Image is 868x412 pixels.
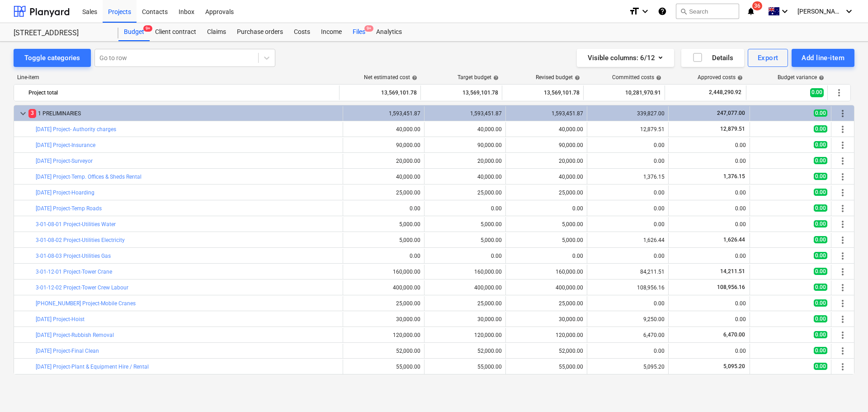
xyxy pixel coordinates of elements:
[814,141,827,148] span: 0.00
[288,23,316,41] div: Costs
[792,49,854,67] button: Add line-item
[823,369,868,412] div: Chat Widget
[364,74,417,81] div: Net estimated cost
[14,74,340,81] div: Line-item
[428,364,502,370] div: 55,000.00
[814,204,827,212] span: 0.00
[347,126,420,133] div: 40,000.00
[118,23,150,41] a: Budget9+
[347,253,420,259] div: 0.00
[231,23,288,41] div: Purchase orders
[722,331,746,338] span: 6,470.00
[587,85,661,100] div: 10,281,970.91
[672,221,746,227] div: 0.00
[36,300,136,307] a: [PHONE_NUMBER] Project-Mobile Cranes
[428,142,502,148] div: 90,000.00
[573,75,580,81] span: help
[817,75,824,81] span: help
[458,74,499,81] div: Target budget
[837,156,848,166] span: More actions
[14,28,108,38] div: [STREET_ADDRESS]
[591,300,665,307] div: 0.00
[844,6,854,17] i: keyboard_arrow_down
[509,158,583,164] div: 20,000.00
[347,237,420,243] div: 5,000.00
[837,361,848,372] span: More actions
[814,125,827,133] span: 0.00
[814,363,827,370] span: 0.00
[810,88,824,97] span: 0.00
[28,109,36,118] span: 3
[654,75,661,81] span: help
[428,284,502,291] div: 400,000.00
[814,220,827,227] span: 0.00
[591,284,665,291] div: 108,956.16
[347,110,420,117] div: 1,593,451.87
[837,187,848,198] span: More actions
[36,332,114,338] a: [DATE] Project-Rubbish Removal
[591,348,665,354] div: 0.00
[814,347,827,354] span: 0.00
[591,253,665,259] div: 0.00
[343,85,417,100] div: 13,569,101.78
[509,269,583,275] div: 160,000.00
[591,110,665,117] div: 339,827.00
[591,126,665,133] div: 12,879.51
[428,300,502,307] div: 25,000.00
[509,142,583,148] div: 90,000.00
[698,74,743,81] div: Approved costs
[672,189,746,196] div: 0.00
[347,300,420,307] div: 25,000.00
[591,205,665,212] div: 0.00
[509,126,583,133] div: 40,000.00
[680,8,687,15] span: search
[591,142,665,148] div: 0.00
[672,316,746,322] div: 0.00
[428,205,502,212] div: 0.00
[36,316,85,322] a: [DATE] Project-Hoist
[837,203,848,214] span: More actions
[814,331,827,338] span: 0.00
[591,269,665,275] div: 84,211.51
[591,364,665,370] div: 5,095.20
[347,23,371,41] a: Files9+
[28,85,335,100] div: Project total
[748,49,788,67] button: Export
[347,284,420,291] div: 400,000.00
[736,75,743,81] span: help
[36,174,142,180] a: [DATE] Project-Temp. Offices & Sheds Rental
[371,23,407,41] div: Analytics
[837,124,848,135] span: More actions
[24,52,80,64] div: Toggle categories
[428,348,502,354] div: 52,000.00
[428,316,502,322] div: 30,000.00
[814,315,827,322] span: 0.00
[814,252,827,259] span: 0.00
[814,236,827,243] span: 0.00
[591,221,665,227] div: 0.00
[36,348,99,354] a: [DATE] Project-Final Clean
[347,23,371,41] div: Files
[814,109,827,117] span: 0.00
[834,87,844,98] span: More actions
[716,110,746,116] span: 247,077.00
[36,221,116,227] a: 3-01-08-01 Project-Utilities Water
[428,253,502,259] div: 0.00
[722,237,746,243] span: 1,626.44
[722,173,746,180] span: 1,376.15
[640,6,651,17] i: keyboard_arrow_down
[591,316,665,322] div: 9,250.00
[837,314,848,325] span: More actions
[837,298,848,309] span: More actions
[347,158,420,164] div: 20,000.00
[837,219,848,230] span: More actions
[316,23,347,41] div: Income
[681,49,744,67] button: Details
[814,299,827,307] span: 0.00
[428,269,502,275] div: 160,000.00
[692,52,733,64] div: Details
[672,253,746,259] div: 0.00
[722,363,746,369] span: 5,095.20
[347,189,420,196] div: 25,000.00
[612,74,661,81] div: Committed costs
